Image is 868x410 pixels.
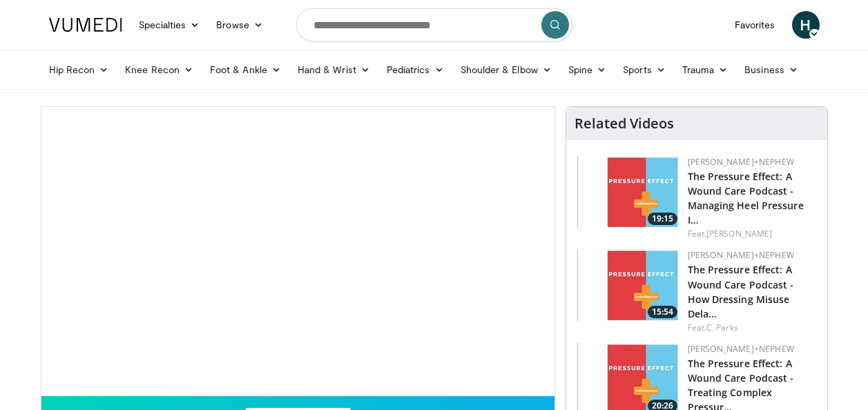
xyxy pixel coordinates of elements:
a: 15:54 [577,249,681,322]
a: [PERSON_NAME]+Nephew [688,343,794,355]
a: Hip Recon [41,56,117,84]
a: Spine [560,56,615,84]
a: 19:15 [577,156,681,228]
a: Knee Recon [117,56,202,84]
h4: Related Videos [575,115,674,132]
a: Shoulder & Elbow [452,56,560,84]
span: 15:54 [648,306,677,318]
a: Foot & Ankle [202,56,289,84]
a: The Pressure Effect: A Wound Care Podcast - How Dressing Misuse Dela… [688,263,794,320]
a: Trauma [674,56,737,84]
a: Pediatrics [378,56,452,84]
input: Search topics, interventions [296,8,572,41]
a: H [792,11,820,39]
img: 61e02083-5525-4adc-9284-c4ef5d0bd3c4.150x105_q85_crop-smart_upscale.jpg [577,249,681,322]
a: [PERSON_NAME] [706,228,772,240]
a: Browse [208,11,271,39]
div: Feat. [688,228,816,240]
a: Sports [615,56,674,84]
a: Business [736,56,807,84]
a: [PERSON_NAME]+Nephew [688,156,794,168]
div: Feat. [688,322,816,334]
a: Specialties [131,11,209,39]
a: C. Parks [706,322,738,333]
a: The Pressure Effect: A Wound Care Podcast - Managing Heel Pressure I… [688,170,804,226]
a: Favorites [726,11,784,39]
a: [PERSON_NAME]+Nephew [688,249,794,261]
a: Hand & Wrist [289,56,378,84]
video-js: Video Player [41,107,554,396]
span: 19:15 [648,213,677,225]
img: VuMedi Logo [49,18,122,32]
img: 60a7b2e5-50df-40c4-868a-521487974819.150x105_q85_crop-smart_upscale.jpg [577,156,681,228]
